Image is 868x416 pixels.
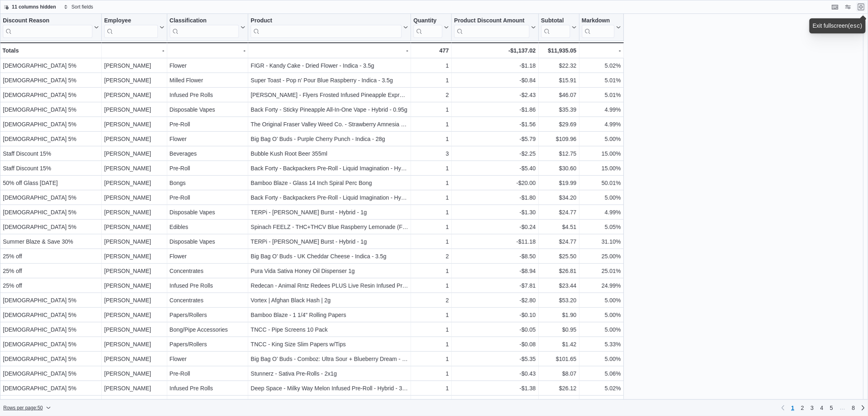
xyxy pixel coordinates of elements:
[454,149,536,158] div: -$2.25
[413,281,449,291] div: 1
[454,75,536,85] div: -$0.84
[541,134,577,144] div: $109.96
[582,222,621,232] div: 5.05%
[170,383,246,393] div: Infused Pre Rolls
[170,17,239,25] div: Classification
[104,266,164,276] div: [PERSON_NAME]
[454,310,536,320] div: -$0.10
[413,237,449,247] div: 1
[413,251,449,261] div: 2
[251,105,408,114] div: Back Forty - Sticky Pineapple All-In-One Vape - Hybrid - 0.95g
[541,17,570,38] div: Subtotal
[413,222,449,232] div: 1
[582,310,621,320] div: 5.00%
[413,369,449,379] div: 1
[858,403,868,413] a: Next page
[170,46,246,55] div: -
[251,75,408,85] div: Super Toast - Pop n’ Pour Blue Raspberry - Indica - 3.5g
[454,17,529,25] div: Product Discount Amount
[251,90,408,100] div: [PERSON_NAME] - Flyers Frosted Infused Pineapple Express Pre-Rolls - Hybrid - 3x0.5g
[413,383,449,393] div: 1
[3,134,99,144] div: [DEMOGRAPHIC_DATA] 5%
[3,178,99,188] div: 50% off Glass [DATE]
[541,369,577,379] div: $8.07
[170,75,246,85] div: Milled Flower
[413,339,449,349] div: 1
[3,369,99,379] div: [DEMOGRAPHIC_DATA] 5%
[778,403,788,413] button: Previous page
[582,325,621,335] div: 5.00%
[413,17,449,38] button: Quantity
[170,134,246,144] div: Flower
[170,105,246,114] div: Disposable Vapes
[413,17,442,25] div: Quantity
[251,17,408,38] button: Product
[104,339,164,349] div: [PERSON_NAME]
[104,17,164,38] button: Employee
[454,281,536,291] div: -$7.81
[413,134,449,144] div: 1
[170,149,246,158] div: Beverages
[791,404,794,412] span: 1
[170,90,246,100] div: Infused Pre Rolls
[104,295,164,305] div: [PERSON_NAME]
[541,281,577,291] div: $23.44
[541,383,577,393] div: $26.12
[541,149,577,158] div: $12.75
[582,383,621,393] div: 5.02%
[454,398,536,408] div: -$2.55
[582,17,621,38] button: Markdown
[104,134,164,144] div: [PERSON_NAME]
[104,17,158,38] div: Employee
[798,401,807,414] a: Page 2 of 8
[541,75,577,85] div: $15.91
[413,354,449,364] div: 1
[3,61,99,70] div: [DEMOGRAPHIC_DATA] 5%
[104,90,164,100] div: [PERSON_NAME]
[251,398,408,408] div: Stunnerz - Mango Blitz: Rotating Indica Pre-Roll - 2x1g
[801,404,804,412] span: 2
[582,90,621,100] div: 5.01%
[251,237,408,247] div: TERPi - [PERSON_NAME] Burst - Hybrid - 1g
[541,119,577,129] div: $29.69
[582,193,621,202] div: 5.00%
[3,17,92,25] div: Discount Reason
[3,310,99,320] div: [DEMOGRAPHIC_DATA] 5%
[104,178,164,188] div: [PERSON_NAME]
[848,401,858,414] a: Page 8 of 8
[3,325,99,335] div: [DEMOGRAPHIC_DATA] 5%
[3,398,99,408] div: Rolling Deals 20% Off
[541,339,577,349] div: $1.42
[251,193,408,202] div: Back Forty - Backpackers Pre-Roll - Liquid Imagination - Hybrid - 10x0.75g
[251,17,402,38] div: Product
[104,119,164,129] div: [PERSON_NAME]
[541,178,577,188] div: $19.99
[170,354,246,364] div: Flower
[582,17,614,25] div: Markdown
[251,383,408,393] div: Deep Space - Milky Way Melon Infused Pre-Roll - Hybrid - 3x0.5g
[170,310,246,320] div: Papers/Rollers
[413,75,449,85] div: 1
[104,354,164,364] div: [PERSON_NAME]
[251,325,408,335] div: TNCC - Pipe Screens 10 Pack
[454,193,536,202] div: -$1.80
[170,369,246,379] div: Pre-Roll
[170,207,246,217] div: Disposable Vapes
[170,222,246,232] div: Edibles
[541,61,577,70] div: $22.32
[454,17,536,38] button: Product Discount Amount
[454,339,536,349] div: -$0.08
[541,17,570,25] div: Subtotal
[454,237,536,247] div: -$11.18
[104,61,164,70] div: [PERSON_NAME]
[170,251,246,261] div: Flower
[807,401,817,414] a: Page 3 of 8
[72,4,93,10] span: Sort fields
[170,325,246,335] div: Bong/Pipe Accessories
[3,339,99,349] div: [DEMOGRAPHIC_DATA] 5%
[454,295,536,305] div: -$2.80
[852,404,855,412] span: 8
[104,251,164,261] div: [PERSON_NAME]
[170,163,246,173] div: Pre-Roll
[454,178,536,188] div: -$20.00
